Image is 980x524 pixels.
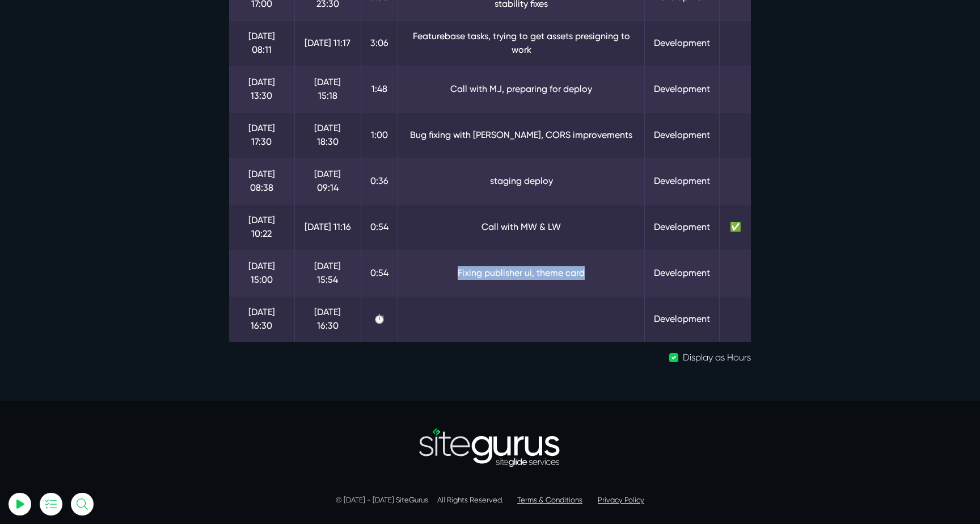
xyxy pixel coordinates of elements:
p: © [DATE] - [DATE] SiteGurus All Rights Reserved. [175,494,805,506]
td: Development [645,296,720,342]
td: Development [645,204,720,250]
td: [DATE] 18:30 [294,112,361,158]
td: [DATE] 16:30 [229,296,294,342]
td: [DATE] 13:30 [229,66,294,112]
td: Bug fixing with [PERSON_NAME], CORS improvements [398,112,645,158]
td: [DATE] 08:38 [229,158,294,204]
td: Development [645,20,720,66]
td: ✅ [720,204,751,250]
td: [DATE] 11:16 [294,204,361,250]
td: [DATE] 08:11 [229,20,294,66]
td: [DATE] 10:22 [229,204,294,250]
td: [DATE] 15:18 [294,66,361,112]
a: Terms & Conditions [517,496,582,504]
td: Call with MJ, preparing for deploy [398,66,645,112]
td: staging deploy [398,158,645,204]
td: [DATE] 09:14 [294,158,361,204]
td: Fixing publisher ui, theme card [398,250,645,296]
td: Call with MW & LW [398,204,645,250]
td: Featurebase tasks, trying to get assets presigning to work [398,20,645,66]
td: Development [645,250,720,296]
td: ⏱️ [361,296,398,342]
td: 0:54 [361,250,398,296]
td: 1:00 [361,112,398,158]
td: 1:48 [361,66,398,112]
td: 0:36 [361,158,398,204]
td: [DATE] 15:00 [229,250,294,296]
button: Log In [37,200,162,224]
td: [DATE] 17:30 [229,112,294,158]
input: Email [37,133,162,158]
label: Display as Hours [683,351,751,364]
td: 0:54 [361,204,398,250]
td: [DATE] 16:30 [294,296,361,342]
td: Development [645,158,720,204]
td: Development [645,66,720,112]
td: 3:06 [361,20,398,66]
td: [DATE] 11:17 [294,20,361,66]
td: Development [645,112,720,158]
td: [DATE] 15:54 [294,250,361,296]
a: Privacy Policy [598,496,644,504]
